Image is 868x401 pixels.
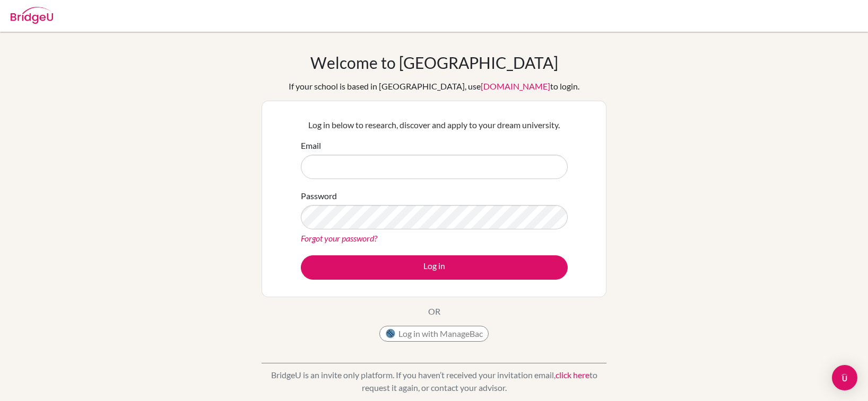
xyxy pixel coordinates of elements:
[555,370,589,380] a: click here
[301,119,568,131] p: Log in below to research, discover and apply to your dream university.
[428,305,440,318] p: OR
[481,81,550,91] a: [DOMAIN_NAME]
[11,7,53,24] img: Bridge-U
[301,190,337,202] label: Password
[310,53,558,72] h1: Welcome to [GEOGRAPHIC_DATA]
[289,80,579,93] div: If your school is based in [GEOGRAPHIC_DATA], use to login.
[301,139,321,152] label: Email
[301,233,377,243] a: Forgot your password?
[832,365,857,390] div: Open Intercom Messenger
[301,255,568,280] button: Log in
[379,326,489,342] button: Log in with ManageBac
[262,369,606,394] p: BridgeU is an invite only platform. If you haven’t received your invitation email, to request it ...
